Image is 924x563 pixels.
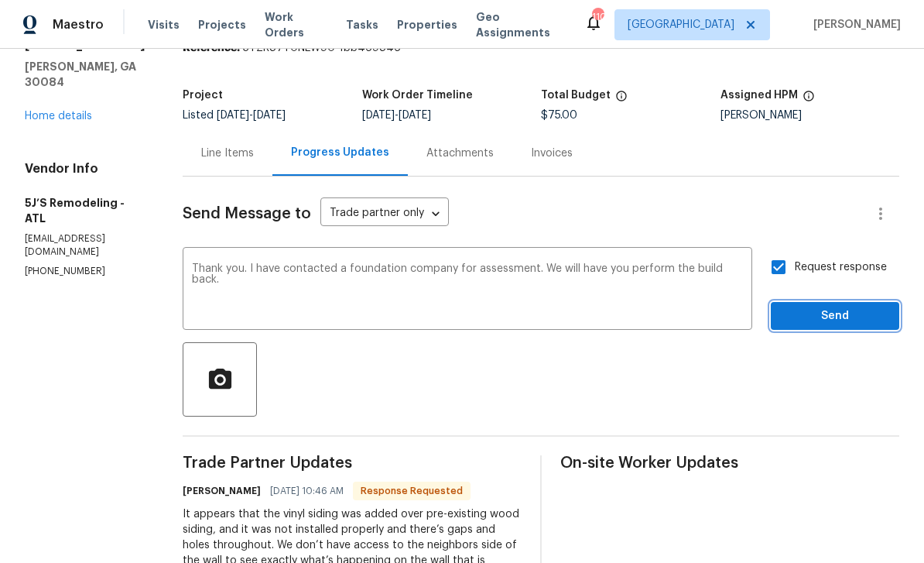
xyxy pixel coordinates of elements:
h5: 5J’S Remodeling - ATL [25,195,145,226]
span: Work Orders [265,9,327,40]
span: Geo Assignments [476,9,566,40]
span: On-site Worker Updates [560,455,899,471]
div: Line Items [201,146,254,161]
span: Trade Partner Updates [183,455,522,471]
span: - [217,110,286,121]
div: 110 [592,9,603,25]
h5: Total Budget [541,90,611,101]
div: Trade partner only [320,201,449,227]
span: Tasks [346,19,378,30]
h5: Project [183,90,223,101]
h4: Vendor Info [25,161,145,177]
span: The total cost of line items that have been proposed by Opendoor. This sum includes line items th... [615,90,628,110]
span: [PERSON_NAME] [807,17,901,33]
span: Visits [148,17,180,33]
span: $75.00 [541,110,577,121]
p: [PHONE_NUMBER] [25,265,145,278]
button: Send [771,302,899,331]
span: Send Message to [183,206,311,221]
h6: [PERSON_NAME] [183,483,261,499]
span: Properties [397,17,457,33]
textarea: Thank you. I have contacted a foundation company for assessment. We will have you perform the bui... [192,263,743,318]
h5: Assigned HPM [720,90,798,101]
span: Response Requested [354,483,469,499]
span: [DATE] [253,110,286,121]
span: Projects [198,17,246,33]
span: Request response [795,259,887,276]
span: [DATE] 10:46 AM [270,483,344,499]
div: Invoices [531,146,573,161]
h5: [PERSON_NAME], GA 30084 [25,59,145,90]
div: Progress Updates [291,145,389,160]
span: Listed [183,110,286,121]
p: [EMAIL_ADDRESS][DOMAIN_NAME] [25,232,145,259]
div: [PERSON_NAME] [720,110,900,121]
span: The hpm assigned to this work order. [803,90,815,110]
span: - [362,110,431,121]
span: [DATE] [399,110,431,121]
h5: Work Order Timeline [362,90,473,101]
span: [GEOGRAPHIC_DATA] [628,17,734,33]
span: [DATE] [362,110,395,121]
span: [DATE] [217,110,249,121]
span: Send [783,307,887,326]
div: Attachments [426,146,494,161]
a: Home details [25,111,92,122]
span: Maestro [53,17,104,33]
